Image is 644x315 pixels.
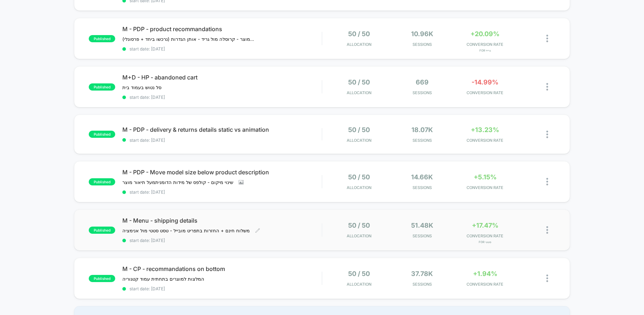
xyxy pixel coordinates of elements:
span: +13.23% [471,126,499,134]
span: -14.99% [472,78,498,86]
span: Sessions [392,282,452,287]
span: published [89,35,115,42]
span: Sessions [392,185,452,190]
span: 37.78k [411,270,433,277]
span: Sessions [392,138,452,143]
img: close [546,35,548,42]
span: 10.96k [411,30,433,38]
span: start date: [DATE] [122,94,322,100]
span: Sessions [392,233,452,238]
span: ניסוי על תצוגת המלצות בעמוד מוצר - קרוסלה מול גריד - אותן הגדרות (נרכשו ביחד + פרסונלי) [122,36,255,42]
span: M - PDP - delivery & returns details static vs animation [122,126,322,133]
img: close [546,83,548,91]
span: CONVERSION RATE [455,42,515,47]
span: for סטטי [455,240,515,244]
span: published [89,178,115,185]
span: Allocation [347,185,371,190]
span: M+D - HP - abandoned cart [122,74,322,81]
span: Allocation [347,42,371,47]
span: start date: [DATE] [122,46,322,52]
span: 50 / 50 [348,173,370,181]
span: start date: [DATE] [122,189,322,195]
span: CONVERSION RATE [455,138,515,143]
span: start date: [DATE] [122,137,322,143]
span: CONVERSION RATE [455,90,515,95]
span: CONVERSION RATE [455,282,515,287]
span: start date: [DATE] [122,238,322,243]
span: שינוי מיקום - קולפס של מידות הדומניתמעל תיאור מוצר [122,179,233,185]
span: 50 / 50 [348,126,370,134]
span: 50 / 50 [348,78,370,86]
span: M - CP - recommandations on bottom [122,265,322,272]
span: Allocation [347,282,371,287]
span: published [89,227,115,234]
span: Allocation [347,90,371,95]
span: CONVERSION RATE [455,185,515,190]
img: close [546,131,548,138]
img: close [546,275,548,282]
span: M - PDP - Move model size below product description [122,169,322,176]
span: +20.09% [470,30,499,38]
span: +17.47% [472,222,498,229]
span: 50 / 50 [348,222,370,229]
span: Sessions [392,90,452,95]
span: M - Menu - shipping details [122,217,322,224]
span: +1.94% [473,270,497,277]
span: 51.48k [411,222,433,229]
span: start date: [DATE] [122,286,322,291]
span: 14.66k [411,173,433,181]
span: 50 / 50 [348,270,370,277]
span: for גריד [455,49,515,52]
span: published [89,131,115,138]
img: close [546,226,548,234]
span: סל נטוש בעמוד בית [122,84,163,90]
span: המלצות למוצרים בתחתית עמוד קטגוריה [122,276,206,282]
span: CONVERSION RATE [455,233,515,238]
span: 50 / 50 [348,30,370,38]
span: Allocation [347,138,371,143]
span: Sessions [392,42,452,47]
span: published [89,275,115,282]
span: 669 [416,78,429,86]
span: M - PDP - product recommandations [122,25,322,33]
span: +5.15% [474,173,497,181]
img: close [546,178,548,185]
span: 18.07k [411,126,433,134]
span: Allocation [347,233,371,238]
span: משלוח חינם + החזרות בתפריט מובייל - טסט סטטי מול אנימציה [122,228,250,233]
span: published [89,83,115,91]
